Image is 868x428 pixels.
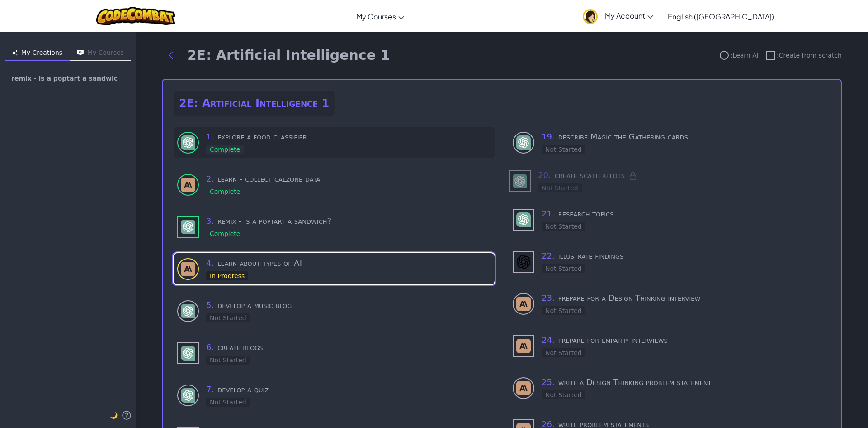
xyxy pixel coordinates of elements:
h3: develop a quiz [206,383,491,396]
span: My Account [605,11,653,20]
button: My Creations [5,46,70,61]
div: Not Started [542,222,585,231]
div: learn to use - GPT-4 (Not Started) [174,380,495,411]
span: 22 . [542,251,555,260]
a: My Account [578,2,658,30]
div: Not Started [206,398,250,407]
div: use - GPT-4 (Complete) [174,211,495,242]
span: 2 . [206,174,214,183]
span: 21 . [542,209,555,218]
div: learn to use - GPT-4 (Not Started) [174,295,495,327]
span: 19 . [542,132,555,141]
img: Claude [516,297,531,311]
span: 23 . [542,293,555,303]
button: 🌙 [110,410,118,421]
div: Not Started [542,306,585,315]
button: Back to modules [162,46,180,64]
img: Claude [181,178,195,192]
img: GPT-4 [181,304,195,318]
div: learn to use - GPT-4 (Complete) [174,127,495,158]
span: 24 . [542,335,555,345]
div: Not Started [538,183,582,192]
img: GPT-4 [181,135,195,150]
a: My Courses [352,4,409,29]
div: In Progress [206,271,248,280]
h3: prepare for empathy interviews [542,334,826,346]
h3: develop a music blog [206,299,491,312]
span: 3 . [206,216,214,226]
h2: 2E: Artificial Intelligence 1 [174,91,335,116]
h3: research topics [542,207,826,220]
span: 5 . [206,300,214,310]
h1: 2E: Artificial Intelligence 1 [187,47,390,63]
div: Not Started [206,356,250,365]
h3: illustrate findings [542,250,826,262]
img: Claude [516,381,531,395]
span: 1 . [206,132,214,141]
img: GPT-4 [516,135,531,150]
div: use - GPT-4 (Not Started) - Locked [509,169,830,193]
img: Claude [181,262,195,276]
img: DALL-E 3 [516,255,531,269]
div: learn to use - GPT-4 (Not Started) [509,127,830,158]
div: Not Started [542,264,585,273]
h3: write a Design Thinking problem statement [542,376,826,389]
div: Not Started [542,390,585,399]
img: GPT-4 [181,346,195,361]
div: Not Started [206,313,250,322]
a: remix - is a poptart a sandwich? [4,68,132,90]
div: use - GPT-4 (Not Started) [509,204,830,235]
span: : Create from scratch [777,51,842,60]
span: remix - is a poptart a sandwich? [11,75,124,82]
div: learn to use - Claude (Complete) [174,169,495,200]
img: GPT-4 [181,220,195,234]
span: 🌙 [110,412,118,419]
button: My Courses [70,46,131,61]
span: : Learn AI [731,51,759,60]
img: avatar [583,9,598,24]
img: GPT-4 [513,174,527,188]
div: Not Started [542,145,585,154]
div: use - Claude (Not Started) [509,330,830,361]
span: 20 . [538,170,551,180]
span: 6 . [206,342,214,352]
h3: prepare for a Design Thinking interview [542,292,826,304]
a: English ([GEOGRAPHIC_DATA]) [663,4,778,29]
div: use - GPT-4 (Not Started) [174,337,495,369]
div: learn to use - Claude (Not Started) [509,288,830,319]
span: My Courses [356,12,396,21]
img: Claude [516,339,531,353]
img: GPT-4 [181,388,195,403]
div: learn to use - Claude (In Progress) [174,253,495,284]
span: 4 . [206,258,214,268]
h3: learn - collect calzone data [206,173,491,185]
h3: explore a food classifier [206,130,491,143]
div: learn to use - Claude (Not Started) [509,372,830,404]
img: CodeCombat logo [96,7,175,25]
img: Icon [12,50,18,56]
span: 25 . [542,377,555,387]
img: Icon [77,50,84,56]
div: Complete [206,145,244,154]
h3: create blogs [206,341,491,354]
span: English ([GEOGRAPHIC_DATA]) [668,12,774,21]
div: Complete [206,187,244,196]
span: 7 . [206,385,214,394]
h3: remix - is a poptart a sandwich? [206,215,491,227]
h3: learn about types of AI [206,257,491,269]
h3: create scatterplots [538,169,830,182]
div: Complete [206,229,244,238]
div: Not Started [542,348,585,357]
h3: describe Magic the Gathering cards [542,130,826,143]
img: GPT-4 [516,212,531,227]
div: use - DALL-E 3 (Not Started) [509,246,830,277]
